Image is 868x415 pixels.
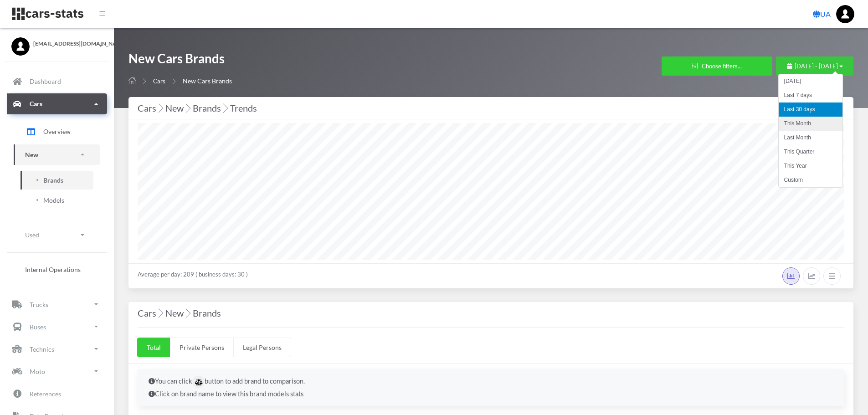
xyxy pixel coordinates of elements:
[21,191,93,210] a: Models
[779,173,842,187] li: Custom
[30,299,48,310] p: Trucks
[795,62,838,70] span: [DATE] - [DATE]
[779,74,842,88] li: [DATE]
[138,369,844,406] div: You can click button to add brand to comparison. Click on brand name to view this brand models stats
[7,71,107,92] a: Dashboard
[30,388,61,400] p: References
[30,76,61,87] p: Dashboard
[183,77,232,85] span: New Cars Brands
[7,316,107,337] a: Buses
[779,145,842,159] li: This Quarter
[14,225,100,245] a: Used
[7,383,107,404] a: References
[30,321,46,333] p: Buses
[138,101,844,115] div: Cars New Brands Trends
[170,338,234,357] a: Private Persons
[11,7,84,21] img: navbar brand
[14,144,100,165] a: New
[779,102,842,117] li: Last 30 days
[809,5,834,23] a: UA
[233,338,291,357] a: Legal Persons
[138,306,844,320] h4: Cars New Brands
[43,127,71,136] span: Overview
[30,98,42,109] p: Cars
[33,40,103,48] span: [EMAIL_ADDRESS][DOMAIN_NAME]
[779,159,842,173] li: This Year
[30,366,45,377] p: Moto
[25,265,81,274] span: Internal Operations
[30,343,54,355] p: Technics
[779,117,842,131] li: This Month
[153,77,165,85] a: Cars
[14,260,100,279] a: Internal Operations
[21,171,93,190] a: Brands
[25,149,38,160] p: New
[662,56,772,76] button: Choose filters...
[25,229,39,241] p: Used
[836,5,854,23] img: ...
[128,50,232,72] h1: New Cars Brands
[43,175,63,185] span: Brands
[43,195,64,205] span: Models
[11,37,103,48] a: [EMAIL_ADDRESS][DOMAIN_NAME]
[14,120,100,143] a: Overview
[128,263,853,288] div: Average per day: 209 ( business days: 30 )
[137,338,170,357] a: Total
[7,93,107,114] a: Cars
[776,56,853,76] button: [DATE] - [DATE]
[779,131,842,145] li: Last Month
[779,88,842,102] li: Last 7 days
[7,294,107,315] a: Trucks
[7,361,107,382] a: Moto
[7,338,107,359] a: Technics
